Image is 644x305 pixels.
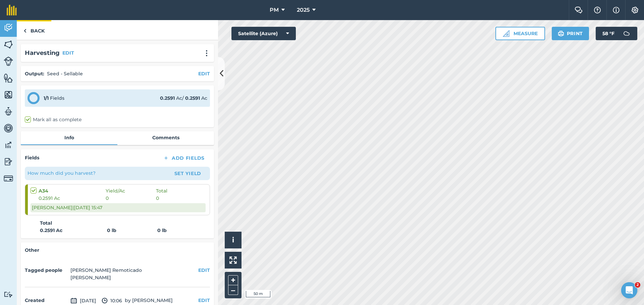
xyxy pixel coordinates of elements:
span: [DATE] [70,297,96,305]
img: fieldmargin Logo [7,5,17,15]
h4: Created [25,297,68,304]
img: svg+xml;base64,PD94bWwgdmVyc2lvbj0iMS4wIiBlbmNvZGluZz0idXRmLTgiPz4KPCEtLSBHZW5lcmF0b3I6IEFkb2JlIE... [4,291,13,298]
button: Satellite (Azure) [231,27,296,40]
button: – [228,285,238,295]
img: svg+xml;base64,PHN2ZyB4bWxucz0iaHR0cDovL3d3dy53My5vcmcvMjAwMC9zdmciIHdpZHRoPSI1NiIgaGVpZ2h0PSI2MC... [4,73,13,83]
li: [PERSON_NAME] Remoticado [70,266,142,274]
img: svg+xml;base64,PD94bWwgdmVyc2lvbj0iMS4wIiBlbmNvZGluZz0idXRmLTgiPz4KPCEtLSBHZW5lcmF0b3I6IEFkb2JlIE... [4,157,13,167]
button: EDIT [198,70,210,77]
a: Comments [117,131,214,144]
button: Set Yield [168,168,207,179]
button: + [228,275,238,285]
h4: Other [25,246,210,254]
button: EDIT [62,49,74,57]
button: EDIT [198,297,210,304]
strong: 0 lb [157,227,167,233]
img: svg+xml;base64,PHN2ZyB4bWxucz0iaHR0cDovL3d3dy53My5vcmcvMjAwMC9zdmciIHdpZHRoPSIxOSIgaGVpZ2h0PSIyNC... [558,29,564,37]
button: EDIT [198,266,210,274]
p: Seed - Sellable [47,70,83,77]
li: [PERSON_NAME] [70,274,142,281]
img: svg+xml;base64,PHN2ZyB4bWxucz0iaHR0cDovL3d3dy53My5vcmcvMjAwMC9zdmciIHdpZHRoPSIyMCIgaGVpZ2h0PSIyNC... [203,50,211,57]
span: Yield / Ac [106,187,156,195]
img: A question mark icon [593,7,601,13]
img: svg+xml;base64,PD94bWwgdmVyc2lvbj0iMS4wIiBlbmNvZGluZz0idXRmLTgiPz4KPCEtLSBHZW5lcmF0b3I6IEFkb2JlIE... [4,174,13,183]
span: PM [270,6,279,14]
a: Info [21,131,117,144]
img: svg+xml;base64,PD94bWwgdmVyc2lvbj0iMS4wIiBlbmNvZGluZz0idXRmLTgiPz4KPCEtLSBHZW5lcmF0b3I6IEFkb2JlIE... [4,23,13,33]
img: Ruler icon [503,30,509,37]
p: How much did you harvest? [28,169,96,177]
span: 58 ° F [602,27,614,40]
button: Measure [495,27,545,40]
h4: Tagged people [25,266,68,274]
button: 58 °F [596,27,637,40]
strong: Total [40,219,52,227]
h4: Output : [25,70,44,77]
strong: 0.2591 [160,95,175,101]
span: i [232,236,234,244]
img: svg+xml;base64,PD94bWwgdmVyc2lvbj0iMS4wIiBlbmNvZGluZz0idXRmLTgiPz4KPCEtLSBHZW5lcmF0b3I6IEFkb2JlIE... [4,123,13,133]
img: Four arrows, one pointing top left, one top right, one bottom right and the last bottom left [229,256,237,264]
strong: 1 / 1 [44,95,49,101]
img: svg+xml;base64,PHN2ZyB4bWxucz0iaHR0cDovL3d3dy53My5vcmcvMjAwMC9zdmciIHdpZHRoPSIxNyIgaGVpZ2h0PSIxNy... [613,6,620,14]
iframe: Intercom live chat [621,282,637,298]
span: 0 [106,195,156,202]
a: Back [17,20,51,40]
strong: 0 lb [107,227,157,234]
img: svg+xml;base64,PD94bWwgdmVyc2lvbj0iMS4wIiBlbmNvZGluZz0idXRmLTgiPz4KPCEtLSBHZW5lcmF0b3I6IEFkb2JlIE... [4,106,13,117]
span: 2025 [297,6,310,14]
span: 10:06 [102,297,122,305]
div: Ac / Ac [160,94,207,102]
img: svg+xml;base64,PD94bWwgdmVyc2lvbj0iMS4wIiBlbmNvZGluZz0idXRmLTgiPz4KPCEtLSBHZW5lcmF0b3I6IEFkb2JlIE... [620,27,633,40]
img: Two speech bubbles overlapping with the left bubble in the forefront [575,7,583,13]
img: svg+xml;base64,PD94bWwgdmVyc2lvbj0iMS4wIiBlbmNvZGluZz0idXRmLTgiPz4KPCEtLSBHZW5lcmF0b3I6IEFkb2JlIE... [4,140,13,150]
button: i [225,232,241,248]
span: Total [156,187,167,195]
span: 0 [156,195,159,202]
span: 0.2591 Ac [39,195,106,202]
img: A cog icon [631,7,639,13]
strong: A34 [39,187,106,195]
img: svg+xml;base64,PD94bWwgdmVyc2lvbj0iMS4wIiBlbmNvZGluZz0idXRmLTgiPz4KPCEtLSBHZW5lcmF0b3I6IEFkb2JlIE... [4,57,13,66]
strong: 0.2591 Ac [40,227,107,234]
button: Add Fields [158,153,210,163]
img: svg+xml;base64,PHN2ZyB4bWxucz0iaHR0cDovL3d3dy53My5vcmcvMjAwMC9zdmciIHdpZHRoPSI1NiIgaGVpZ2h0PSI2MC... [4,90,13,100]
img: svg+xml;base64,PHN2ZyB4bWxucz0iaHR0cDovL3d3dy53My5vcmcvMjAwMC9zdmciIHdpZHRoPSI1NiIgaGVpZ2h0PSI2MC... [4,40,13,50]
img: svg+xml;base64,PD94bWwgdmVyc2lvbj0iMS4wIiBlbmNvZGluZz0idXRmLTgiPz4KPCEtLSBHZW5lcmF0b3I6IEFkb2JlIE... [102,297,108,305]
h2: Harvesting [25,48,60,58]
img: svg+xml;base64,PHN2ZyB4bWxucz0iaHR0cDovL3d3dy53My5vcmcvMjAwMC9zdmciIHdpZHRoPSI5IiBoZWlnaHQ9IjI0Ii... [23,27,26,35]
div: Fields [44,94,64,102]
h4: Fields [25,154,39,161]
span: 2 [635,282,640,288]
strong: 0.2591 [185,95,200,101]
button: Print [552,27,589,40]
label: Mark all as complete [25,116,82,123]
div: [PERSON_NAME] | [DATE] 15:47 [31,203,206,212]
img: svg+xml;base64,PD94bWwgdmVyc2lvbj0iMS4wIiBlbmNvZGluZz0idXRmLTgiPz4KPCEtLSBHZW5lcmF0b3I6IEFkb2JlIE... [70,297,77,305]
